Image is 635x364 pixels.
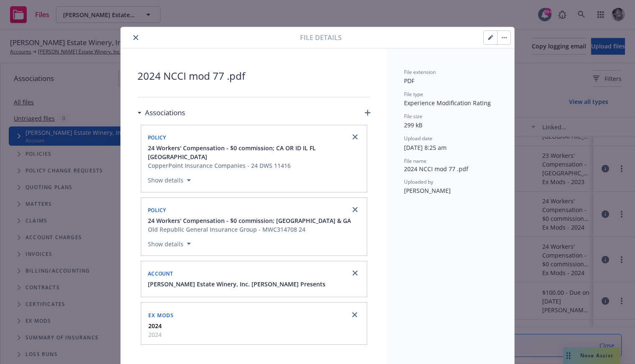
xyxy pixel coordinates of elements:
[404,178,433,185] span: Uploaded by
[404,144,447,152] span: [DATE] 8:25 am
[404,121,422,129] span: 299 kB
[148,330,162,339] span: 2024
[404,77,414,85] span: PDF
[145,107,185,118] h3: Associations
[137,68,371,83] span: 2024 NCCI mod 77 .pdf
[148,134,166,141] span: Policy
[404,157,427,164] span: File name
[404,187,451,195] span: [PERSON_NAME]
[404,135,432,142] span: Upload date
[148,161,362,170] div: CopperPoint Insurance Companies - 24 DWS 11416
[300,33,342,43] span: File details
[404,164,498,173] span: 2024 NCCI mod 77 .pdf
[148,270,173,277] span: Account
[350,205,360,215] a: close
[145,175,194,185] button: Show details
[131,33,141,43] button: close
[404,113,422,120] span: File size
[350,268,360,278] a: close
[145,239,194,249] button: Show details
[148,225,351,234] div: Old Republic General Insurance Group - MWC314708 24
[148,322,162,330] strong: 2024
[350,132,360,142] a: close
[404,91,423,98] span: File type
[404,68,436,76] span: File extension
[350,310,360,320] a: close
[148,216,351,225] button: 24 Workers' Compensation - $0 commission; [GEOGRAPHIC_DATA] & GA
[404,99,491,107] span: Experience Modification Rating
[137,107,185,118] div: Associations
[148,144,362,161] button: 24 Workers' Compensation - $0 commission; CA OR ID IL FL [GEOGRAPHIC_DATA]
[148,207,166,214] span: Policy
[148,280,325,288] button: [PERSON_NAME] Estate Winery, Inc. [PERSON_NAME] Presents
[148,312,174,319] span: Ex Mods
